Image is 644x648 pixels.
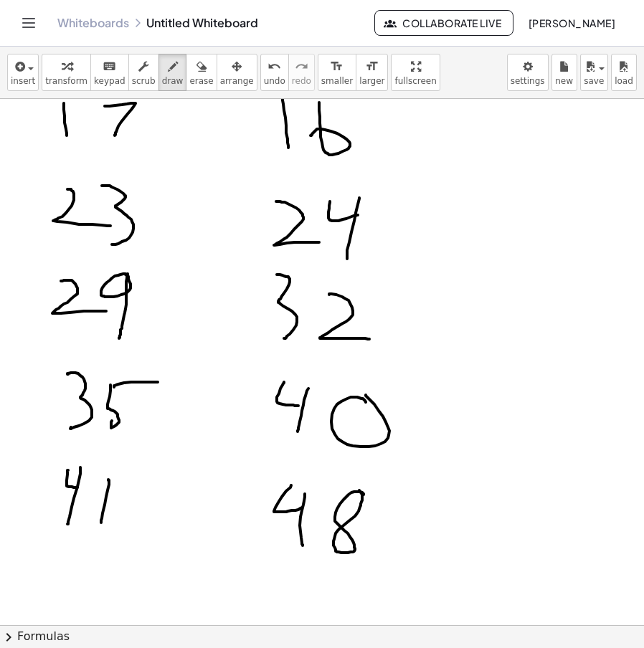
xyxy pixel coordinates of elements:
button: new [551,54,577,91]
button: Toggle navigation [17,11,40,34]
a: Whiteboards [57,16,129,30]
i: keyboard [103,58,116,75]
button: Collaborate Live [374,10,513,36]
button: redoredo [288,54,315,91]
button: format_sizesmaller [318,54,356,91]
i: format_size [330,58,344,75]
span: fullscreen [394,76,436,86]
button: format_sizelarger [356,54,388,91]
button: insert [7,54,39,91]
span: draw [162,76,184,86]
span: save [584,76,604,86]
span: load [615,76,633,86]
i: redo [295,58,308,75]
span: smaller [321,76,353,86]
span: insert [11,76,35,86]
button: save [580,54,608,91]
button: settings [507,54,549,91]
span: transform [45,76,87,86]
span: new [555,76,573,86]
span: settings [511,76,545,86]
button: undoundo [260,54,289,91]
button: keyboardkeypad [90,54,129,91]
i: format_size [365,58,379,75]
span: arrange [220,76,254,86]
button: draw [158,54,187,91]
span: [PERSON_NAME] [528,16,615,29]
span: scrub [132,76,156,86]
span: Collaborate Live [387,16,501,29]
button: erase [186,54,217,91]
button: transform [42,54,91,91]
button: arrange [217,54,257,91]
button: [PERSON_NAME] [516,10,627,36]
button: fullscreen [391,54,440,91]
button: load [611,54,637,91]
button: scrub [128,54,159,91]
span: redo [292,76,311,86]
span: undo [264,76,285,86]
span: keypad [94,76,126,86]
span: erase [189,76,213,86]
i: undo [267,58,281,75]
span: larger [359,76,384,86]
